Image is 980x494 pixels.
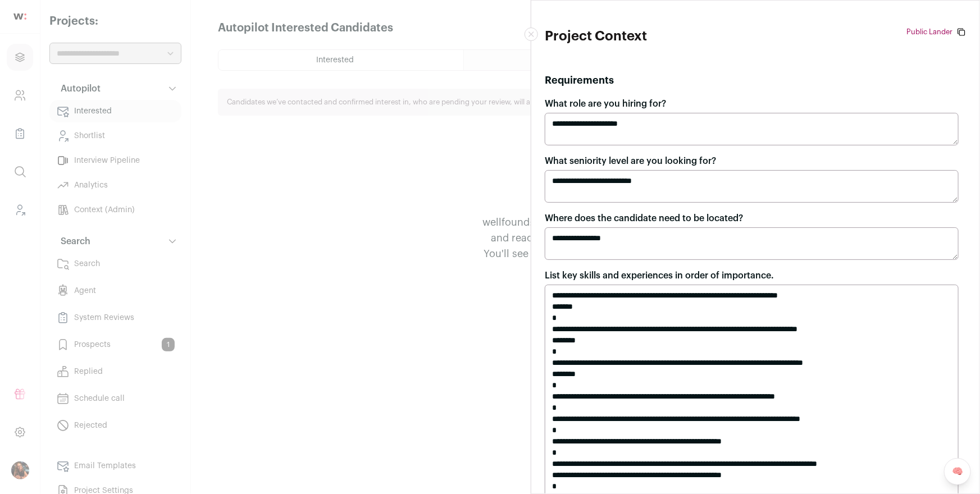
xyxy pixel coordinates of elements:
a: Public Lander [906,28,952,36]
label: What role are you hiring for? [545,97,666,111]
label: Where does the candidate need to be located? [545,212,743,225]
h2: Requirements [545,72,966,88]
label: List key skills and experiences in order of importance. [545,269,774,282]
button: Close modal [525,28,538,41]
label: What seniority level are you looking for? [545,154,716,168]
a: 🧠 [944,458,971,485]
h1: Project Context [545,28,685,45]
